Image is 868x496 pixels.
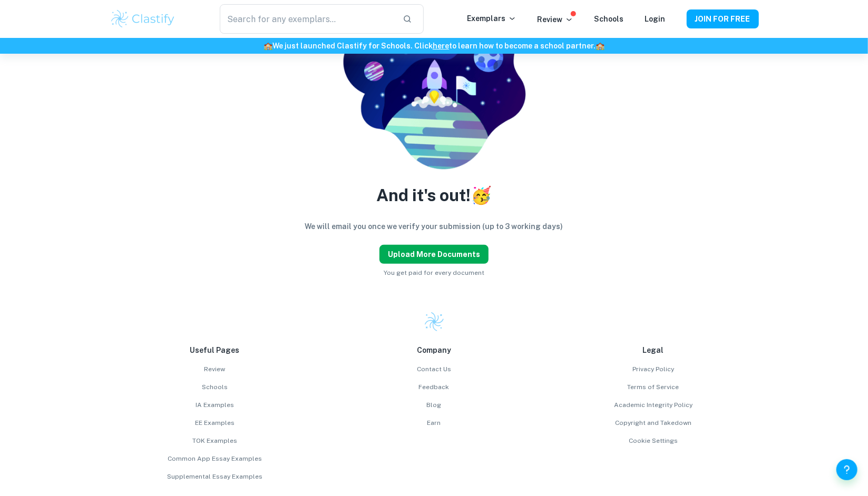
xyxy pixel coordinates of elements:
span: 🏫 [596,42,604,50]
p: Company [329,344,540,356]
a: Feedback [329,382,540,392]
a: TOK Examples [110,436,320,445]
h3: And it's out! [376,183,492,208]
a: Terms of Service [548,382,759,392]
img: Clastify logo [424,311,445,332]
span: 🏫 [264,42,272,50]
input: Search for any exemplars... [220,4,394,34]
img: Clastify logo [110,8,177,29]
a: Blog [329,400,540,410]
h6: We just launched Clastify for Schools. Click to learn how to become a school partner. [2,40,866,52]
a: EE Examples [110,418,320,428]
p: Exemplars [467,13,516,24]
span: You get paid for every document [379,268,489,277]
a: Supplemental Essay Examples [110,472,320,481]
p: Review [538,14,573,25]
a: Schools [594,15,624,23]
p: Legal [548,344,759,356]
a: Schools [110,382,320,392]
a: Earn [329,418,540,428]
a: Contact Us [329,364,540,374]
a: Cookie Settings [548,436,759,445]
a: Review [110,364,320,374]
a: here [433,42,449,50]
a: IA Examples [110,400,320,410]
p: Useful Pages [110,344,320,356]
h6: We will email you once we verify your submission (up to 3 working days) [305,221,563,232]
a: Academic Integrity Policy [548,400,759,410]
button: Help and Feedback [836,459,857,480]
button: JOIN FOR FREE [687,9,759,28]
a: Common App Essay Examples [110,454,320,463]
a: Privacy Policy [548,364,759,374]
span: 🥳 [471,185,492,205]
a: Copyright and Takedown [548,418,759,428]
a: Login [645,15,666,23]
button: Upload more documents [379,245,489,264]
